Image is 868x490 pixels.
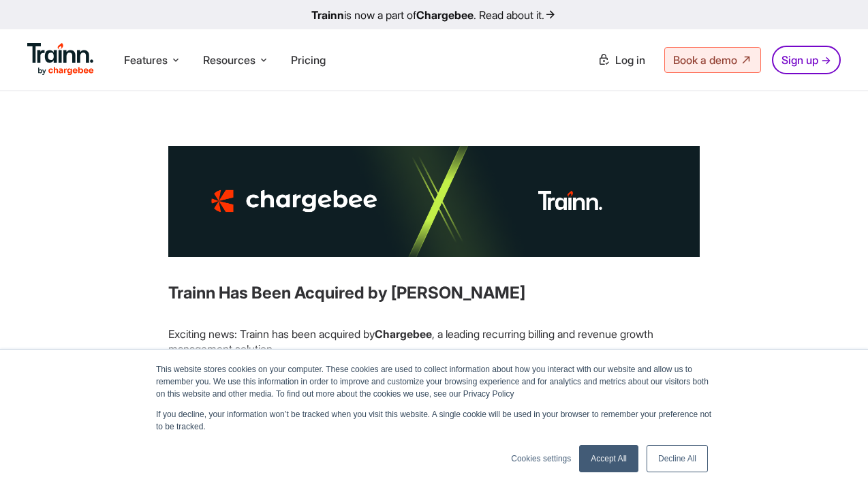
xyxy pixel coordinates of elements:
[311,8,344,22] b: Trainn
[416,8,474,22] b: Chargebee
[772,46,841,74] a: Sign up →
[168,146,700,257] img: Partner Training built on Trainn | Buildops
[203,52,255,67] span: Resources
[27,43,94,76] img: Trainn Logo
[579,445,638,472] a: Accept All
[156,363,712,400] p: This website stores cookies on your computer. These cookies are used to collect information about...
[291,53,326,67] a: Pricing
[511,453,571,465] a: Cookies settings
[589,48,653,72] a: Log in
[647,445,708,472] a: Decline All
[375,327,432,341] b: Chargebee
[615,53,645,67] span: Log in
[673,53,737,67] span: Book a demo
[156,408,712,433] p: If you decline, your information won’t be tracked when you visit this website. A single cookie wi...
[124,52,168,67] span: Features
[168,281,700,305] h3: Trainn Has Been Acquired by [PERSON_NAME]
[168,326,700,357] p: Exciting news: Trainn has been acquired by , a leading recurring billing and revenue growth manag...
[664,47,761,73] a: Book a demo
